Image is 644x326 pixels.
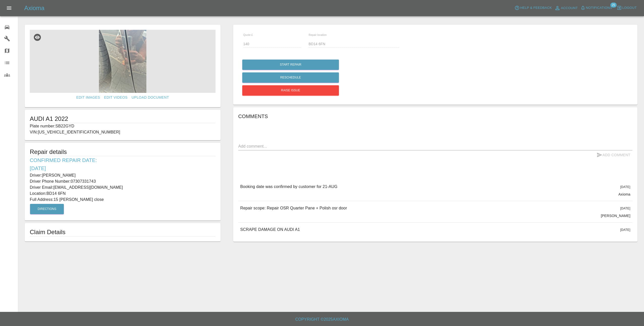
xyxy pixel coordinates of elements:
[24,4,44,12] h5: Axioma
[30,204,64,214] button: Directions
[240,205,347,211] p: Repair scope: Repair OSR Quarter Pane + Polish osr door
[242,85,339,96] button: Raise issue
[561,5,578,11] span: Account
[4,316,640,323] h6: Copyright © 2025 Axioma
[620,207,630,210] span: [DATE]
[30,148,216,156] h5: Repair details
[240,184,337,190] p: Booking date was confirmed by customer for 21-AUG
[520,5,552,11] span: Help & Feedback
[622,5,637,11] span: Logout
[74,93,102,102] a: Edit Images
[610,3,616,8] span: 25
[30,156,216,172] h6: Confirmed Repair Date: [DATE]
[30,184,216,191] p: Driver Email: [EMAIL_ADDRESS][DOMAIN_NAME]
[240,227,300,233] p: SCRAPE DAMAGE ON AUDI A1
[242,60,339,70] button: Start Repair
[30,172,216,178] p: Driver: [PERSON_NAME]
[238,112,632,120] h6: Comments
[30,115,216,123] h1: AUDI A1 2022
[579,4,613,12] button: Notifications
[30,129,216,135] p: VIN: [US_VEHICLE_IDENTIFICATION_NUMBER]
[553,4,579,12] a: Account
[620,228,630,232] span: [DATE]
[129,93,171,102] a: Upload Document
[615,4,638,12] button: Logout
[30,30,216,93] img: bb946dc8-d912-496e-95c9-4cf7741ccad9
[618,192,630,197] p: Axioma
[601,213,630,218] p: [PERSON_NAME]
[309,33,327,36] span: Repair location
[30,191,216,197] p: Location: BD14 6FN
[3,2,15,14] button: Open drawer
[242,72,339,83] button: Reschedule
[30,228,216,236] h1: Claim Details
[30,197,216,203] p: Full Address: 15 [PERSON_NAME] close
[102,93,130,102] a: Edit Videos
[30,178,216,184] p: Driver Phone Number: 07307331743
[243,33,253,36] span: Quote £
[620,185,630,189] span: [DATE]
[30,123,216,129] p: Plate number: SB22GYD
[586,5,612,11] span: Notifications
[513,4,553,12] button: Help & Feedback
